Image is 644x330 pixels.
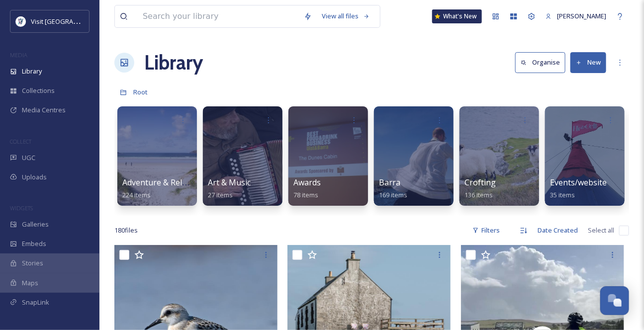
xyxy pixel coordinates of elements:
[515,52,565,73] button: Organise
[31,16,108,26] span: Visit [GEOGRAPHIC_DATA]
[22,239,46,248] span: Embeds
[464,190,493,199] span: 136 items
[133,86,148,98] a: Root
[467,221,505,240] div: Filters
[550,178,607,199] a: Events/website35 items
[208,177,251,188] span: Art & Music
[22,67,42,76] span: Library
[208,190,233,199] span: 27 items
[22,86,55,95] span: Collections
[122,178,210,199] a: Adventure & Relaxation224 items
[10,138,31,145] span: COLLECT
[133,87,148,96] span: Root
[22,153,35,163] span: UGC
[114,226,138,235] span: 180 file s
[293,177,321,188] span: Awards
[144,48,203,78] a: Library
[541,6,611,26] a: [PERSON_NAME]
[10,204,33,212] span: WIDGETS
[515,52,570,73] a: Organise
[138,5,299,27] input: Search your library
[22,298,49,307] span: SnapLink
[317,6,375,26] a: View all files
[122,190,151,199] span: 224 items
[533,221,583,240] div: Date Created
[22,258,43,268] span: Stories
[293,178,321,199] a: Awards78 items
[550,190,575,199] span: 35 items
[379,177,400,188] span: Barra
[432,9,482,23] a: What's New
[22,278,38,288] span: Maps
[570,52,606,73] button: New
[600,286,629,315] button: Open Chat
[22,220,49,229] span: Galleries
[22,105,66,115] span: Media Centres
[22,172,47,182] span: Uploads
[293,190,318,199] span: 78 items
[16,16,26,26] img: Untitled%20design%20%2897%29.png
[557,11,606,20] span: [PERSON_NAME]
[208,178,251,199] a: Art & Music27 items
[122,177,210,188] span: Adventure & Relaxation
[379,178,407,199] a: Barra169 items
[464,177,496,188] span: Crofting
[10,51,27,59] span: MEDIA
[379,190,407,199] span: 169 items
[464,178,496,199] a: Crofting136 items
[588,226,614,235] span: Select all
[550,177,607,188] span: Events/website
